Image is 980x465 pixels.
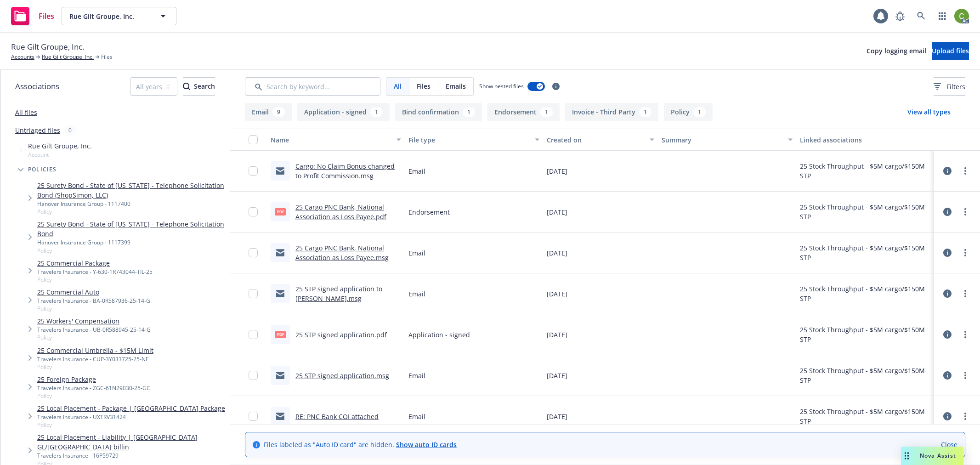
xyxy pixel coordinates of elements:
a: 25 Cargo PNC Bank, National Association as Loss Payee.pdf [295,203,386,221]
div: 25 Stock Throughput - $5M cargo/$150M STP [800,243,930,262]
a: 25 Commercial Package [37,258,153,268]
div: 25 Stock Throughput - $5M cargo/$150M STP [800,407,930,426]
span: Files [417,81,431,91]
button: Name [267,129,405,151]
span: Email [408,166,425,176]
a: 25 Commercial Auto [37,287,150,297]
span: pdf [275,208,286,215]
div: Travelers Insurance - 16P59729 [37,452,226,459]
a: Show auto ID cards [396,440,457,449]
span: Endorsement [408,207,450,217]
span: Policy [37,334,151,341]
span: [DATE] [547,207,567,217]
span: Account [28,151,92,159]
a: All files [15,108,37,117]
button: Summary [658,129,796,151]
a: Rue Gilt Groupe, Inc. [42,53,94,61]
span: [DATE] [547,330,567,340]
div: 0 [64,125,76,136]
a: 25 STP signed application to [PERSON_NAME].msg [295,284,382,303]
div: Travelers Insurance - ZGC-61N29030-25-GC [37,384,150,392]
div: 1 [639,107,651,117]
button: Bind confirmation [395,103,482,121]
div: 1 [463,107,475,117]
button: Linked associations [796,129,934,151]
a: 25 Commercial Umbrella - $15M Limit [37,346,153,355]
a: 25 Local Placement - Package | [GEOGRAPHIC_DATA] Package [37,403,225,413]
input: Search by keyword... [245,77,380,96]
input: Toggle Row Selected [249,371,258,380]
span: Show nested files [479,82,524,90]
div: Created on [547,135,644,145]
span: Policy [37,305,150,312]
a: RE: PNC Bank COI attached [295,412,379,421]
input: Toggle Row Selected [249,248,258,257]
div: Hanover Insurance Group - 1117400 [37,200,226,208]
span: Rue Gilt Groupe, Inc. [28,141,92,151]
span: Rue Gilt Groupe, Inc. [69,11,149,21]
span: Filters [934,82,965,91]
span: Email [408,289,425,299]
span: Policies [28,167,57,172]
button: Application - signed [297,103,390,121]
div: 1 [540,107,553,117]
div: Travelers Insurance - Y-630-1R743044-TIL-25 [37,268,153,276]
div: Hanover Insurance Group - 1117399 [37,238,226,246]
div: 25 Stock Throughput - $5M cargo/$150M STP [800,202,930,221]
input: Toggle Row Selected [249,330,258,339]
div: Travelers Insurance - CUP-3Y033725-25-NF [37,355,153,363]
span: pdf [275,331,286,338]
button: Email [245,103,292,121]
a: Untriaged files [15,125,60,135]
span: Nova Assist [920,452,956,459]
a: Files [7,3,58,29]
span: Application - signed [408,330,470,340]
span: Policy [37,421,225,429]
div: Summary [662,135,782,145]
div: Linked associations [800,135,930,145]
input: Toggle Row Selected [249,412,258,421]
span: Policy [37,247,226,255]
input: Toggle Row Selected [249,207,258,216]
span: Files [39,12,54,20]
div: 1 [693,107,706,117]
div: Search [183,78,215,95]
input: Toggle Row Selected [249,289,258,298]
input: Select all [249,135,258,144]
div: Travelers Insurance - UXTRV31424 [37,413,225,421]
button: View all types [893,103,965,121]
a: more [960,206,971,217]
a: 25 Local Placement - Liability | [GEOGRAPHIC_DATA] GL/[GEOGRAPHIC_DATA] billin [37,432,226,452]
button: File type [405,129,543,151]
a: 25 Cargo PNC Bank, National Association as Loss Payee.msg [295,244,389,262]
button: SearchSearch [183,77,215,96]
a: Close [941,440,957,449]
a: more [960,370,971,381]
a: Search [912,7,930,25]
span: [DATE] [547,371,567,380]
button: Upload files [932,42,969,60]
span: Rue Gilt Groupe, Inc. [11,41,84,53]
a: 25 Foreign Package [37,374,150,384]
div: 25 Stock Throughput - $5M cargo/$150M STP [800,325,930,344]
span: Email [408,371,425,380]
a: 25 Workers' Compensation [37,316,151,326]
div: Travelers Insurance - BA-0R587936-25-14-G [37,297,150,305]
button: Copy logging email [867,42,926,60]
a: Switch app [933,7,952,25]
a: more [960,329,971,340]
button: Policy [664,103,713,121]
div: Travelers Insurance - UB-0R588945-25-14-G [37,326,151,334]
span: Emails [446,81,466,91]
a: Cargo: No Claim Bonus changed to Profit Commission.msg [295,162,395,180]
span: Upload files [932,46,969,55]
button: Filters [934,77,965,96]
a: more [960,288,971,299]
span: Copy logging email [867,46,926,55]
span: Filters [946,82,965,91]
div: 1 [370,107,383,117]
span: Policy [37,276,153,284]
a: more [960,247,971,258]
span: [DATE] [547,166,567,176]
span: Policy [37,208,226,215]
